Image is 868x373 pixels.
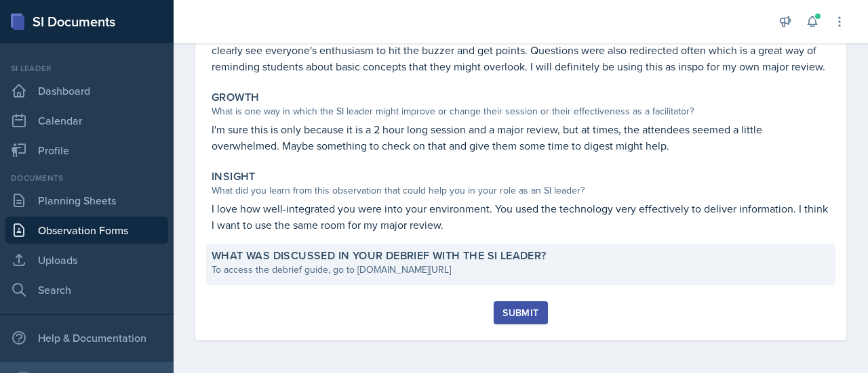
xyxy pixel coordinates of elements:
p: I'm sure this is only because it is a 2 hour long session and a major review, but at times, the a... [212,121,830,154]
a: Calendar [5,107,168,134]
div: To access the debrief guide, go to [DOMAIN_NAME][URL] [212,263,830,277]
label: Insight [212,170,256,183]
div: Si leader [5,62,168,74]
a: Profile [5,137,168,164]
label: What was discussed in your debrief with the SI Leader? [212,249,547,263]
p: Great setup. The music was very calming, providing a great atmosphere. Jeopardy was a great way t... [212,26,830,74]
p: I love how well-integrated you were into your environment. You used the technology very effective... [212,200,830,233]
div: Help & Documentation [5,324,168,351]
label: Growth [212,91,259,104]
div: Submit [502,307,538,318]
div: Documents [5,172,168,184]
a: Observation Forms [5,217,168,244]
button: Submit [494,301,547,324]
a: Uploads [5,246,168,273]
div: What did you learn from this observation that could help you in your role as an SI leader? [212,183,830,198]
div: What is one way in which the SI leader might improve or change their session or their effectivene... [212,104,830,118]
a: Planning Sheets [5,187,168,214]
a: Dashboard [5,77,168,104]
a: Search [5,276,168,303]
